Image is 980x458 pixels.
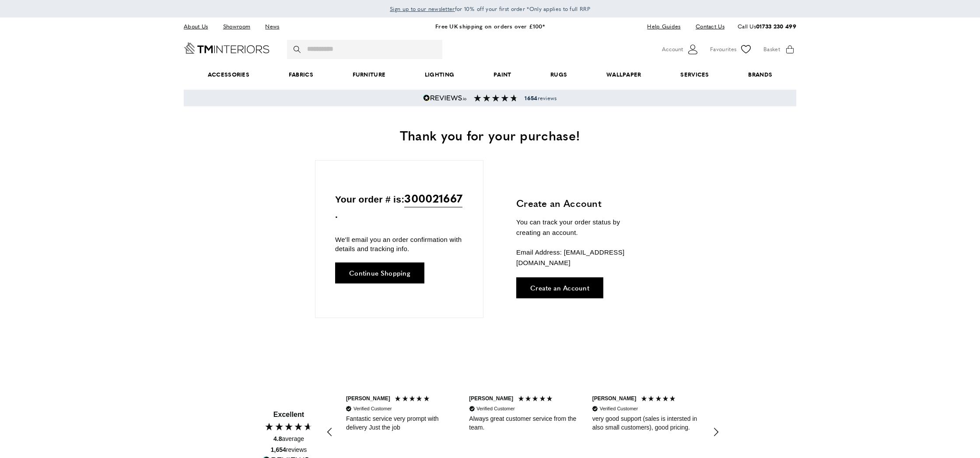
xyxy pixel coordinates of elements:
[390,5,590,13] span: for 10% off your first order *Only applies to full RRP
[346,415,453,432] div: Fantastic service very prompt with delivery Just the job
[264,422,313,431] div: 4.80 Stars
[271,446,307,455] div: reviews
[661,61,729,88] a: Services
[600,406,638,412] div: Verified Customer
[390,5,455,13] span: Sign up to our newsletter
[592,395,637,402] div: [PERSON_NAME]
[273,435,304,444] div: average
[531,61,587,88] a: Rugs
[662,43,699,56] button: Customer Account
[516,217,645,238] p: You can track your order status by creating an account.
[390,4,455,13] a: Sign up to our newsletter
[729,61,792,88] a: Brands
[335,189,463,222] p: Your order # is: .
[269,61,333,88] a: Fabrics
[518,395,556,404] div: 5 Stars
[184,21,214,32] a: About Us
[710,43,752,56] a: Favourites
[476,406,514,412] div: Verified Customer
[394,395,432,404] div: 5 Stars
[516,247,645,268] p: Email Address: [EMAIL_ADDRESS][DOMAIN_NAME]
[662,45,683,54] span: Account
[640,395,679,404] div: 5 Stars
[587,61,661,88] a: Wallpaper
[640,21,687,32] a: Help Guides
[689,21,724,32] a: Contact Us
[184,42,269,54] a: Go to Home page
[525,94,556,101] span: reviews
[271,446,286,453] span: 1,654
[400,126,580,144] span: Thank you for your purchase!
[756,22,796,30] a: 01733 230 499
[405,61,474,88] a: Lighting
[516,196,645,210] h3: Create an Account
[516,277,603,298] a: Create an Account
[333,61,405,88] a: Furniture
[319,422,340,443] div: REVIEWS.io Carousel Scroll Left
[335,262,424,283] a: Continue Shopping
[335,235,463,253] p: We'll email you an order confirmation with details and tracking info.
[404,189,462,207] span: 300021667
[525,94,537,102] strong: 1654
[294,40,302,59] button: Search
[530,284,589,291] span: Create an Account
[738,22,796,31] p: Call Us
[474,94,518,101] img: Reviews section
[705,422,726,443] div: REVIEWS.io Carousel Scroll Right
[469,415,576,432] div: Always great customer service from the team.
[259,21,286,32] a: News
[273,410,304,420] div: Excellent
[353,406,392,412] div: Verified Customer
[710,45,736,54] span: Favourites
[188,61,269,88] span: Accessories
[346,395,390,402] div: [PERSON_NAME]
[474,61,531,88] a: Paint
[217,21,257,32] a: Showroom
[273,435,282,442] span: 4.8
[435,22,545,30] a: Free UK shipping on orders over £100*
[592,415,700,432] div: very good support (sales is intersted in also small customers), good pricing.
[423,94,467,101] img: Reviews.io 5 stars
[349,269,410,276] span: Continue Shopping
[469,395,513,402] div: [PERSON_NAME]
